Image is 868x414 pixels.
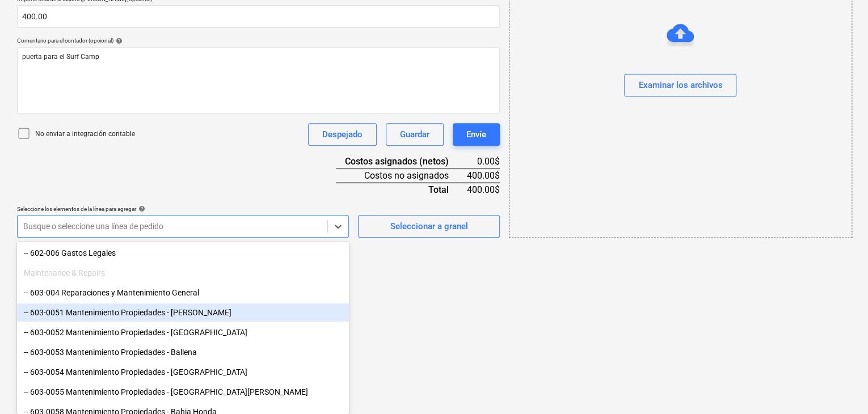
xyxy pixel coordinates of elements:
div: Costos asignados (netos) [336,155,467,168]
div: 400.00$ [467,168,500,183]
span: help [136,205,145,212]
div: -- 603-0051 Mantenimiento Propiedades - [PERSON_NAME] [17,303,349,322]
span: help [113,37,123,44]
div: Envíe [466,127,486,142]
button: Seleccionar a granel [358,215,500,238]
div: -- 603-0051 Mantenimiento Propiedades - Catalina [17,303,349,322]
div: Costos no asignados [336,168,467,183]
div: 400.00$ [467,183,500,196]
div: Despejado [322,127,363,142]
button: Despejado [308,123,377,146]
div: Maintenance & Repairs [17,264,349,282]
iframe: Chat Widget [811,360,868,414]
div: -- 602-006 Gastos Legales [17,244,349,262]
div: -- 603-0053 Mantenimiento Propiedades - Ballena [17,343,349,361]
p: No enviar a integración contable [35,129,135,139]
div: -- 603-004 Reparaciones y Mantenimiento General [17,284,349,302]
div: -- 603-0055 Mantenimiento Propiedades - [GEOGRAPHIC_DATA][PERSON_NAME] [17,383,349,401]
div: Comentario para el contador (opcional) [17,37,500,44]
div: -- 603-0054 Mantenimiento Propiedades - [GEOGRAPHIC_DATA] [17,363,349,381]
div: Guardar [400,127,429,142]
button: Guardar [386,123,444,146]
div: -- 603-0055 Mantenimiento Propiedades - San Lorenzo [17,383,349,401]
button: Envíe [453,123,500,146]
div: Seleccione los elementos de la línea para agregar [17,205,349,213]
div: Widget de chat [811,360,868,414]
input: Importe total de la factura (coste neto, opcional) [17,5,500,28]
div: 0.00$ [467,155,500,168]
div: Examinar los archivos [638,78,722,92]
div: -- 603-0052 Mantenimiento Propiedades - Morro Negrito [17,323,349,341]
div: -- 603-0054 Mantenimiento Propiedades - Punta Brava [17,363,349,381]
div: Total [336,183,467,196]
button: Examinar los archivos [624,74,736,96]
span: puerta para el Surf Camp [22,53,99,61]
div: Seleccionar a granel [390,219,467,234]
div: -- 603-0052 Mantenimiento Propiedades - [GEOGRAPHIC_DATA] [17,323,349,341]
